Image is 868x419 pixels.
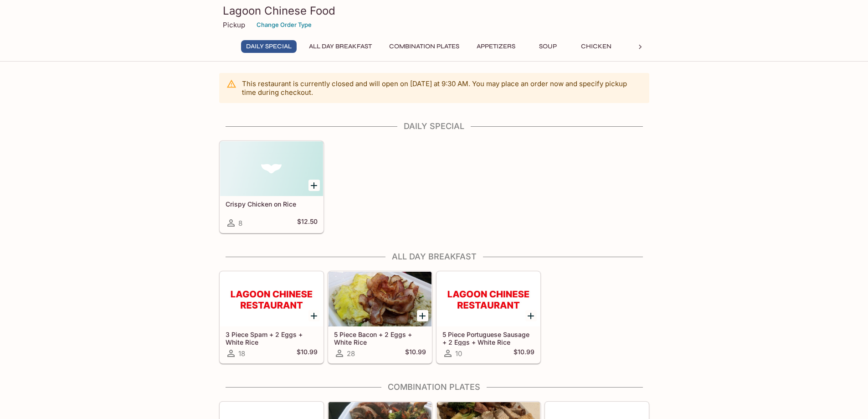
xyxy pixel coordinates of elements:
div: 5 Piece Portuguese Sausage + 2 Eggs + White Rice [437,272,540,326]
button: Change Order Type [252,18,316,32]
div: 3 Piece Spam + 2 Eggs + White Rice [220,272,323,326]
h4: Daily Special [219,121,649,131]
span: 18 [238,349,245,358]
button: Daily Special [241,40,297,53]
a: 3 Piece Spam + 2 Eggs + White Rice18$10.99 [220,271,324,363]
button: All Day Breakfast [304,40,377,53]
span: 8 [238,219,242,228]
h5: $10.99 [405,348,426,359]
a: Crispy Chicken on Rice8$12.50 [220,141,324,233]
h5: $10.99 [514,348,534,359]
a: 5 Piece Bacon + 2 Eggs + White Rice28$10.99 [328,271,432,363]
button: Beef [624,40,665,53]
h3: Lagoon Chinese Food [223,4,646,18]
h5: 3 Piece Spam + 2 Eggs + White Rice [226,331,318,346]
h4: Combination Plates [219,382,649,392]
button: Appetizers [472,40,520,53]
h5: 5 Piece Bacon + 2 Eggs + White Rice [334,331,426,346]
h5: Crispy Chicken on Rice [226,200,318,208]
span: 10 [455,349,462,358]
h4: All Day Breakfast [219,252,649,262]
button: Add 5 Piece Bacon + 2 Eggs + White Rice [417,310,428,321]
span: 28 [347,349,355,358]
button: Add 5 Piece Portuguese Sausage + 2 Eggs + White Rice [525,310,537,321]
div: 5 Piece Bacon + 2 Eggs + White Rice [329,272,431,326]
button: Add 3 Piece Spam + 2 Eggs + White Rice [308,310,320,321]
p: This restaurant is currently closed and will open on [DATE] at 9:30 AM . You may place an order n... [242,79,642,97]
h5: 5 Piece Portuguese Sausage + 2 Eggs + White Rice [442,331,534,346]
div: Crispy Chicken on Rice [220,141,323,196]
button: Chicken [576,40,617,53]
h5: $12.50 [297,217,318,228]
button: Add Crispy Chicken on Rice [308,180,320,191]
button: Combination Plates [384,40,464,53]
p: Pickup [223,21,245,29]
button: Soup [528,40,569,53]
h5: $10.99 [297,348,318,359]
a: 5 Piece Portuguese Sausage + 2 Eggs + White Rice10$10.99 [437,271,540,363]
